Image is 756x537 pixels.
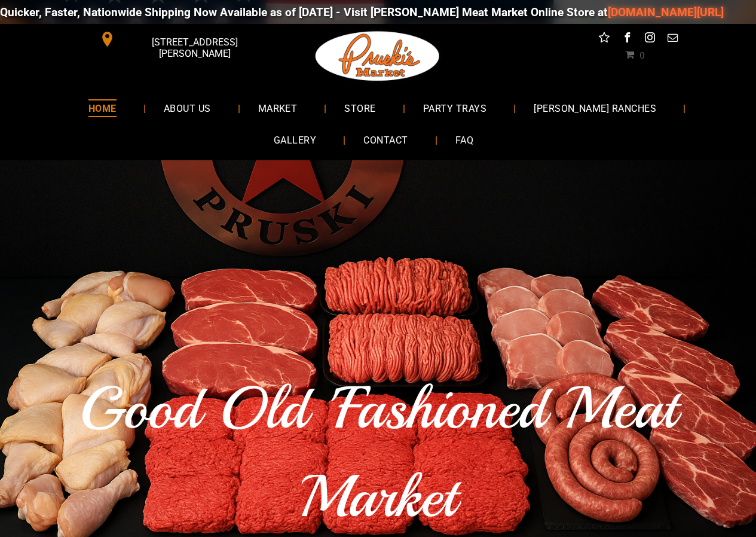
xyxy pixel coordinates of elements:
a: STORE [326,92,393,124]
span: Good Old 'Fashioned Meat Market [79,371,677,534]
a: [STREET_ADDRESS][PERSON_NAME] [91,30,274,48]
img: Pruski-s+Market+HQ+Logo2-259w.png [313,24,442,89]
a: Social network [596,30,612,48]
a: GALLERY [256,124,334,156]
a: FAQ [437,124,491,156]
span: [STREET_ADDRESS][PERSON_NAME] [117,30,271,65]
a: MARKET [240,92,316,124]
a: facebook [619,30,635,48]
span: 0 [639,50,644,59]
a: CONTACT [345,124,426,156]
a: HOME [71,92,134,124]
a: ABOUT US [146,92,229,124]
a: PARTY TRAYS [405,92,504,124]
a: instagram [642,30,657,48]
a: email [665,30,680,48]
a: [PERSON_NAME] RANCHES [516,92,674,124]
